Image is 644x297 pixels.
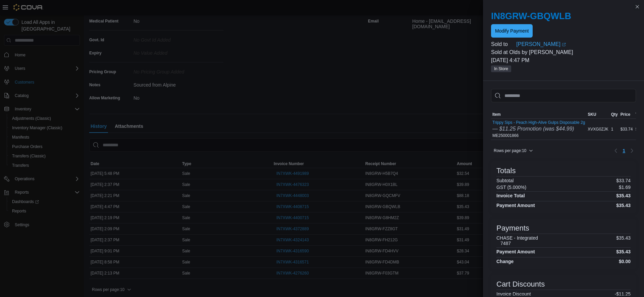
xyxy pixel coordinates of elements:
[623,147,625,154] span: 1
[491,110,586,118] button: Item
[491,89,636,102] input: This is a search bar. As you type, the results lower in the page will automatically filter.
[496,193,525,198] h4: Invoice Total
[492,120,585,125] button: Trippy Sips - Peach High-Alive Gulps Disposable 2g
[491,65,511,72] span: In Store
[496,178,514,183] h6: Subtotal
[500,241,538,246] h6: 7487
[491,48,636,56] p: Sold at Olds by [PERSON_NAME]
[495,28,529,34] span: Modify Payment
[496,203,535,208] h4: Payment Amount
[616,249,631,254] h4: $35.43
[516,40,636,48] a: [PERSON_NAME]External link
[496,291,531,297] h6: Invoice Discount
[611,112,618,117] span: Qty
[492,120,585,138] div: ME250001866
[496,185,526,190] h6: GST (5.000%)
[496,235,538,241] h6: CHASE - Integrated
[496,167,516,175] h3: Totals
[616,193,631,198] h4: $35.43
[612,145,636,156] nav: Pagination for table: MemoryTable from EuiInMemoryTable
[616,203,631,208] h4: $35.43
[494,66,508,72] span: In Store
[610,110,619,118] button: Qty
[562,43,566,47] svg: External link
[492,112,501,117] span: Item
[588,112,596,117] span: SKU
[496,280,545,288] h3: Cart Discounts
[491,147,536,155] button: Rows per page:10
[491,24,533,38] button: Modify Payment
[491,56,636,64] p: [DATE] 4:47 PM
[491,40,515,48] div: Sold to
[610,125,619,133] div: 1
[491,11,636,21] h2: IN8GRW-GBQWLB
[616,235,631,246] p: $35.43
[612,147,620,155] button: Previous page
[496,249,535,254] h4: Payment Amount
[619,185,631,190] p: $1.69
[620,145,628,156] ul: Pagination for table: MemoryTable from EuiInMemoryTable
[492,125,585,133] div: — $11.25 Promotion (was $44.99)
[619,125,634,133] div: $33.74
[494,148,526,153] span: Rows per page : 10
[633,3,641,11] button: Close this dialog
[586,110,609,118] button: SKU
[496,259,514,264] h4: Change
[621,112,630,117] span: Price
[620,145,628,156] button: Page 1 of 1
[619,259,631,264] h4: $0.00
[588,127,608,132] span: XVXG0ZJK
[615,291,631,297] p: -$11.25
[496,224,529,232] h3: Payments
[616,178,631,183] p: $33.74
[619,110,634,118] button: Price
[628,147,636,155] button: Next page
